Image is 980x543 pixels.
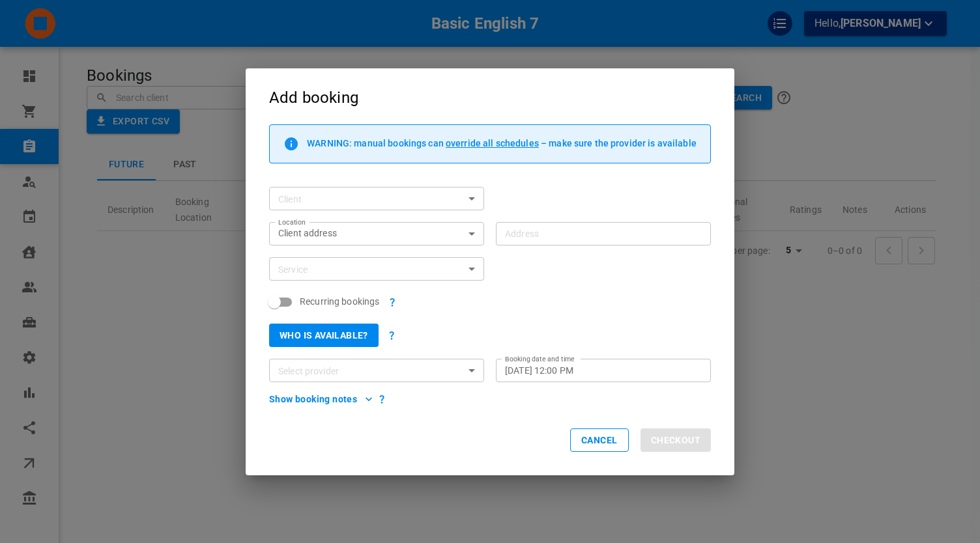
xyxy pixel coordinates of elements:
[273,191,442,207] input: Type to search
[269,395,373,404] button: Show booking notes
[446,138,539,148] span: override all schedules
[499,225,694,242] input: Address
[463,361,481,380] button: Open
[570,428,629,452] button: Cancel
[246,68,734,124] h2: Add booking
[278,227,475,240] div: Client address
[463,189,481,208] button: Open
[387,297,397,307] svg: Recurring bookings are NOT packages
[278,217,306,227] label: Location
[300,295,379,308] span: Recurring bookings
[505,354,574,364] label: Booking date and time
[307,138,697,148] p: WARNING: manual bookings can – make sure the provider is available
[377,394,387,404] svg: These notes are public and visible to admins, managers, providers and clients
[463,260,481,278] button: Open
[386,330,397,341] svg: Use the Smart Clusters functionality to find the most suitable provider for the selected service ...
[505,363,697,376] input: Choose date, selected date is Oct 9, 2025
[269,324,379,347] button: Who is available?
